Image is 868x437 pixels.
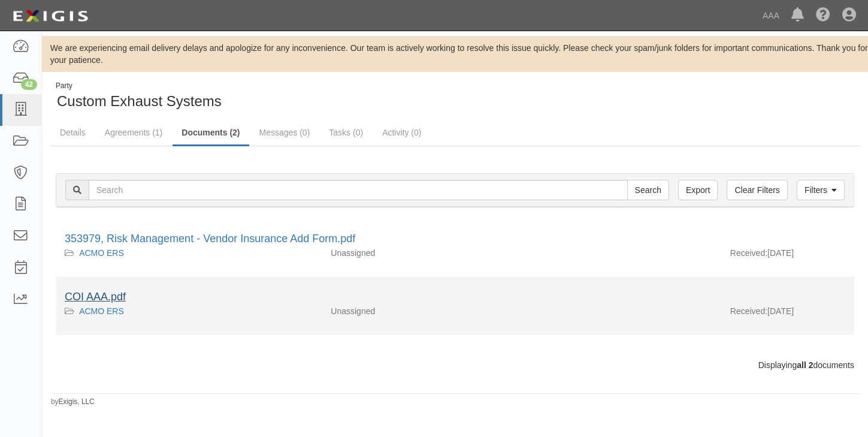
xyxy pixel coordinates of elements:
[173,120,249,146] a: Documents (2)
[96,120,171,144] a: Agreements (1)
[727,180,787,200] a: Clear Filters
[59,397,95,406] a: Exigis, LLC
[65,231,845,247] div: 353979, Risk Management - Vendor Insurance Add Form.pdf
[721,247,854,265] div: [DATE]
[797,360,813,370] b: all 2
[51,120,95,144] a: Details
[51,397,95,407] small: by
[627,180,669,200] input: Search
[797,180,845,200] a: Filters
[79,306,124,316] a: ACMO ERS
[51,81,446,111] div: Custom Exhaust Systems
[57,93,222,109] span: Custom Exhaust Systems
[250,120,319,144] a: Messages (0)
[816,8,830,23] i: Help Center - Complianz
[65,290,845,305] div: COI AAA.pdf
[65,305,313,317] div: ACMO ERS
[9,5,92,27] img: logo-5460c22ac91f19d4615b14bd174203de0afe785f0fc80cf4dbbc73dc1793850b.png
[730,247,767,259] p: Received:
[42,42,868,66] div: We are experiencing email delivery delays and apologize for any inconvenience. Our team is active...
[678,180,718,200] a: Export
[373,120,430,144] a: Activity (0)
[47,359,863,371] div: Displaying documents
[65,233,355,245] a: 353979, Risk Management - Vendor Insurance Add Form.pdf
[721,305,854,323] div: [DATE]
[757,4,785,28] a: AAA
[322,305,521,317] div: Unassigned
[65,247,313,259] div: ACMO ERS
[21,79,37,90] div: 42
[730,305,767,317] p: Received:
[322,247,521,259] div: Unassigned
[79,248,124,258] a: ACMO ERS
[89,180,628,200] input: Search
[65,291,126,303] a: COI AAA.pdf
[56,81,222,91] div: Party
[320,120,372,144] a: Tasks (0)
[522,247,721,248] div: Effective - Expiration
